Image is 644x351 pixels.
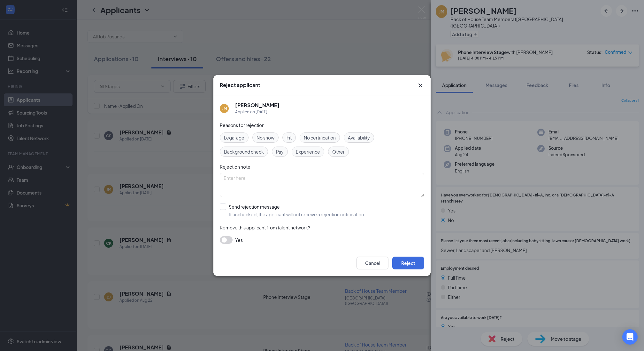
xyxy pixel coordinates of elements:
span: Pay [276,148,284,155]
span: Other [332,148,345,155]
h3: Reject applicant [220,82,260,89]
div: Applied on [DATE] [235,109,280,115]
span: Remove this applicant from talent network? [220,225,310,230]
span: Background check [224,148,264,155]
span: Rejection note [220,164,250,170]
h5: [PERSON_NAME] [235,102,280,109]
svg: Cross [417,82,424,89]
span: Experience [296,148,320,155]
button: Cancel [356,257,388,269]
span: Reasons for rejection [220,122,264,128]
span: No certification [304,134,336,141]
span: No show [257,134,274,141]
button: Reject [392,257,424,269]
span: Fit [287,134,292,141]
span: Yes [235,236,243,244]
button: Close [417,82,424,89]
span: Legal age [224,134,244,141]
div: JM [222,106,227,111]
div: Open Intercom Messenger [622,329,638,345]
span: Availability [348,134,370,141]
